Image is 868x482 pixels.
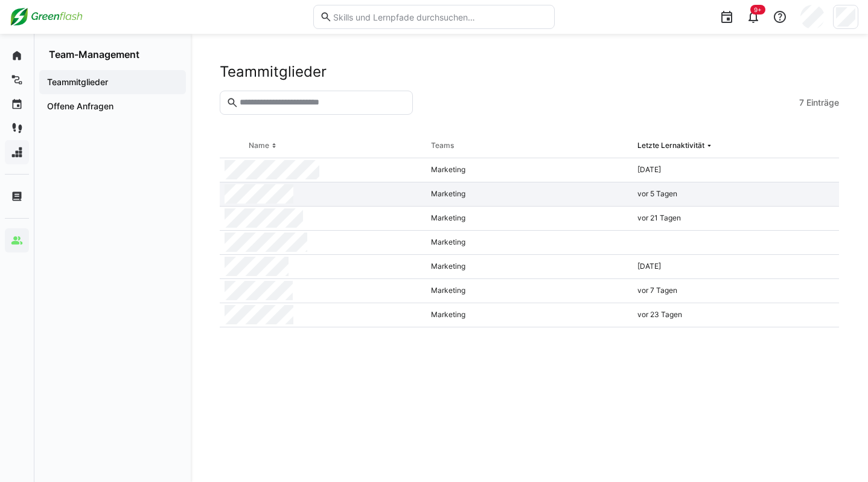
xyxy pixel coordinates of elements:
[799,97,804,109] span: 7
[220,63,327,81] h2: Teammitglieder
[426,207,633,231] div: Marketing
[637,165,661,174] span: [DATE]
[426,158,633,182] div: Marketing
[431,141,454,150] div: Teams
[806,97,839,109] span: Einträge
[637,141,704,150] div: Letzte Lernaktivität
[754,6,762,13] span: 9+
[249,141,269,150] div: Name
[426,303,633,327] div: Marketing
[637,310,682,319] span: vor 23 Tagen
[426,255,633,279] div: Marketing
[426,279,633,303] div: Marketing
[637,286,677,295] span: vor 7 Tagen
[332,11,548,22] input: Skills und Lernpfade durchsuchen…
[426,231,633,255] div: Marketing
[637,189,677,198] span: vor 5 Tagen
[637,213,681,222] span: vor 21 Tagen
[426,182,633,207] div: Marketing
[637,262,661,271] span: [DATE]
